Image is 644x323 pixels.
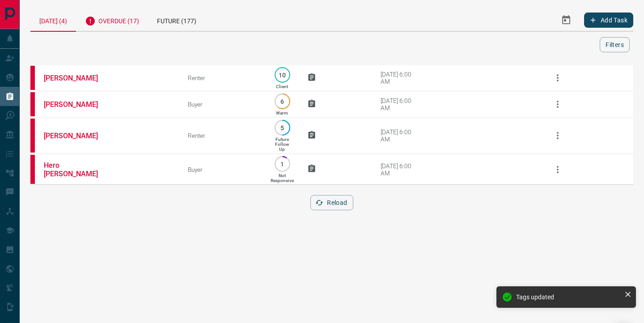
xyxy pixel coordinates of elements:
div: [DATE] 6:00 AM [381,128,419,143]
div: Tags updated [516,293,621,301]
button: Filters [600,37,630,52]
p: Future Follow Up [275,137,289,152]
a: [PERSON_NAME] [44,74,111,82]
a: Hero [PERSON_NAME] [44,161,111,178]
div: Renter [188,74,257,81]
div: [DATE] 6:00 AM [381,162,419,177]
div: property.ca [30,92,35,116]
div: property.ca [30,155,35,184]
p: 1 [279,161,286,167]
button: Reload [310,195,353,210]
div: [DATE] 6:00 AM [381,97,419,111]
p: 5 [279,124,286,131]
p: Not Responsive [271,173,294,183]
p: Warm [276,110,288,115]
div: property.ca [30,119,35,153]
div: Buyer [188,166,257,173]
div: Future (177) [148,9,205,31]
div: [DATE] 6:00 AM [381,71,419,85]
a: [PERSON_NAME] [44,100,111,109]
a: [PERSON_NAME] [44,132,111,140]
p: Client [276,84,288,89]
div: Buyer [188,101,257,108]
p: 10 [279,72,286,78]
div: [DATE] (4) [30,9,76,32]
div: property.ca [30,66,35,90]
div: Renter [188,132,257,139]
p: 6 [279,98,286,105]
button: Select Date Range [555,9,577,31]
div: Overdue (17) [76,9,148,31]
button: Add Task [584,13,633,28]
